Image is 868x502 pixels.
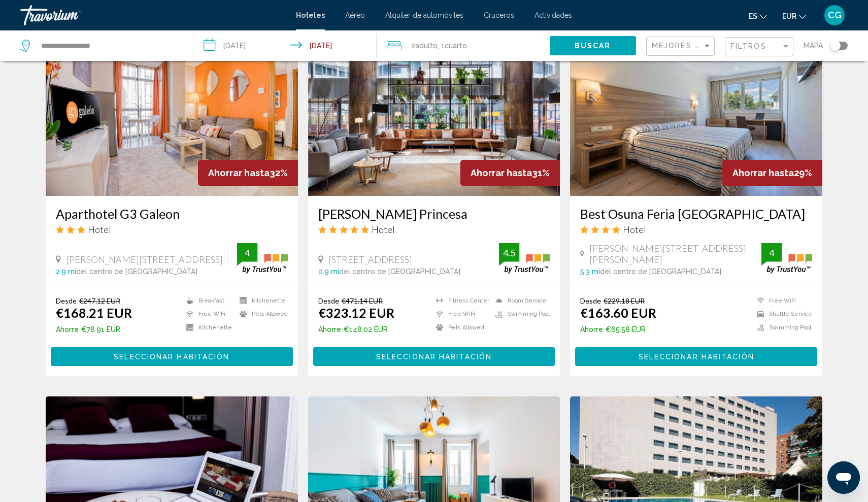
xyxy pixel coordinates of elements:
img: Hotel image [570,34,822,196]
p: €65.58 EUR [580,325,656,333]
span: 0.9 mi [318,267,339,276]
div: 5 star Hotel [318,224,550,235]
span: Buscar [575,42,611,50]
span: Cruceros [484,11,514,19]
div: 31% [460,160,560,186]
span: , 1 [438,39,467,53]
a: Actividades [535,11,572,19]
span: 2.9 mi [56,267,76,276]
a: Aparthotel G3 Galeon [56,206,288,221]
button: Seleccionar habitación [313,347,555,366]
ins: €163.60 EUR [580,305,656,320]
button: Toggle map [823,41,848,50]
li: Free WiFi [181,310,235,318]
span: Ahorre [580,325,603,333]
div: 29% [722,160,822,186]
img: Hotel image [46,34,298,196]
span: Desde [580,296,601,305]
p: €148.02 EUR [318,325,394,333]
span: 5.3 mi [580,267,600,276]
button: Seleccionar habitación [575,347,817,366]
img: trustyou-badge.svg [761,243,812,273]
iframe: Botón para iniciar la ventana de mensajería [827,461,860,494]
span: Mejores descuentos [652,42,754,50]
span: Desde [56,296,77,305]
div: 32% [198,160,298,186]
a: Seleccionar habitación [313,350,555,361]
button: Travelers: 2 adults, 0 children [377,30,550,61]
span: [STREET_ADDRESS] [328,254,412,265]
li: Shuttle Service [752,310,812,318]
del: €471.14 EUR [342,296,383,305]
a: Alquiler de automóviles [385,11,463,19]
span: Seleccionar habitación [639,353,754,361]
span: Ahorrar hasta [208,168,270,178]
a: Best Osuna Feria [GEOGRAPHIC_DATA] [580,206,812,221]
button: Change language [749,9,767,23]
li: Kitchenette [181,323,235,332]
button: User Menu [821,5,848,26]
span: Ahorre [318,325,341,333]
li: Free WiFi [431,310,490,318]
mat-select: Sort by [652,42,712,51]
li: Pets Allowed [431,323,490,332]
button: Filter [725,37,793,57]
li: Room Service [490,296,550,305]
span: Mapa [804,39,823,53]
del: €229.18 EUR [604,296,645,305]
div: 4 [237,247,257,259]
li: Breakfast [181,296,235,305]
li: Pets Allowed [235,310,288,318]
img: trustyou-badge.svg [499,243,550,273]
span: Adulto [415,42,438,50]
span: Hotel [88,224,111,235]
span: Ahorrar hasta [732,168,794,178]
span: Seleccionar habitación [376,353,492,361]
div: 3 star Hotel [56,224,288,235]
span: 2 [411,39,438,53]
a: Seleccionar habitación [51,350,293,361]
span: [PERSON_NAME][STREET_ADDRESS] [66,254,223,265]
img: Hotel image [308,34,560,196]
li: Swimming Pool [490,310,550,318]
button: Seleccionar habitación [51,347,293,366]
li: Free WiFi [752,296,812,305]
ins: €168.21 EUR [56,305,132,320]
span: Hotel [623,224,646,235]
li: Fitness Center [431,296,490,305]
span: Hoteles [296,11,325,19]
span: CG [828,10,842,20]
span: del centro de [GEOGRAPHIC_DATA] [76,267,197,276]
button: Change currency [782,9,806,23]
span: Ahorre [56,325,79,333]
span: Seleccionar habitación [114,353,229,361]
a: [PERSON_NAME] Princesa [318,206,550,221]
span: Desde [318,296,339,305]
span: es [749,12,757,20]
div: 4 star Hotel [580,224,812,235]
span: Hotel [372,224,395,235]
span: Ahorrar hasta [471,168,532,178]
span: Filtros [730,42,766,50]
span: EUR [782,12,796,20]
p: €78.91 EUR [56,325,132,333]
li: Kitchenette [235,296,288,305]
div: 4.5 [499,247,519,259]
span: Cuarto [445,42,467,50]
span: del centro de [GEOGRAPHIC_DATA] [339,267,460,276]
button: Check-in date: Aug 14, 2025 Check-out date: Aug 16, 2025 [193,30,377,61]
span: del centro de [GEOGRAPHIC_DATA] [600,267,721,276]
div: 4 [761,247,782,259]
a: Aéreo [345,11,365,19]
li: Swimming Pool [752,323,812,332]
span: [PERSON_NAME][STREET_ADDRESS][PERSON_NAME] [589,243,761,265]
a: Travorium [20,5,286,25]
button: Buscar [550,36,636,55]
